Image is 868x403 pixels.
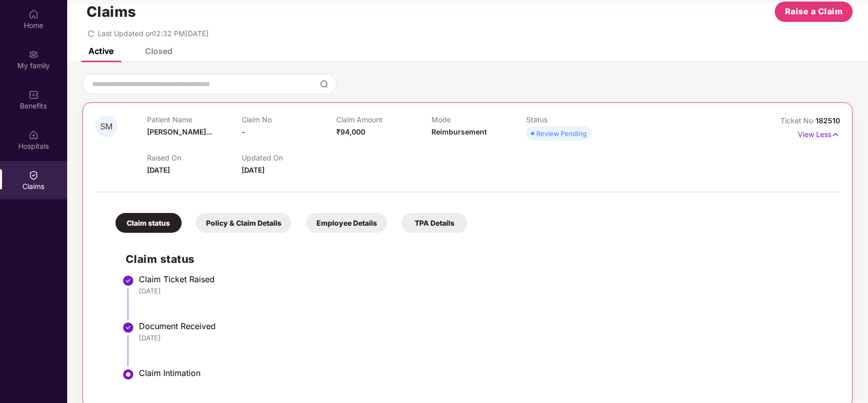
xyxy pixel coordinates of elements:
[126,251,830,267] h2: Claim status
[775,2,853,22] button: Raise a Claim
[785,5,843,18] span: Raise a Claim
[536,128,587,139] div: Review Pending
[139,286,830,295] div: [DATE]
[147,153,242,162] p: Raised On
[28,49,39,60] img: svg+xml;base64,PHN2ZyB3aWR0aD0iMjAiIGhlaWdodD0iMjAiIHZpZXdCb3g9IjAgMCAyMCAyMCIgZmlsbD0ibm9uZSIgeG...
[88,29,95,38] span: redo
[431,127,487,136] span: Reimbursement
[28,170,39,180] img: svg+xml;base64,PHN2ZyBpZD0iQ2xhaW0iIHhtbG5zPSJodHRwOi8vd3d3LnczLm9yZy8yMDAwL3N2ZyIgd2lkdGg9IjIwIi...
[816,116,840,125] span: 182510
[831,129,840,140] img: svg+xml;base64,PHN2ZyB4bWxucz0iaHR0cDovL3d3dy53My5vcmcvMjAwMC9zdmciIHdpZHRoPSIxNyIgaGVpZ2h0PSIxNy...
[28,130,39,140] img: svg+xml;base64,PHN2ZyBpZD0iSG9zcGl0YWxzIiB4bWxucz0iaHR0cDovL3d3dy53My5vcmcvMjAwMC9zdmciIHdpZHRoPS...
[431,115,526,124] p: Mode
[89,46,113,56] div: Active
[122,275,134,287] img: svg+xml;base64,PHN2ZyBpZD0iU3RlcC1Eb25lLTMyeDMyIiB4bWxucz0iaHR0cDovL3d3dy53My5vcmcvMjAwMC9zdmciIH...
[320,80,328,88] img: svg+xml;base64,PHN2ZyBpZD0iU2VhcmNoLTMyeDMyIiB4bWxucz0iaHR0cDovL3d3dy53My5vcmcvMjAwMC9zdmciIHdpZH...
[122,368,134,381] img: svg+xml;base64,PHN2ZyBpZD0iU3RlcC1BY3RpdmUtMzJ4MzIiIHhtbG5zPSJodHRwOi8vd3d3LnczLm9yZy8yMDAwL3N2Zy...
[147,127,212,136] span: [PERSON_NAME]...
[242,127,245,136] span: -
[336,127,365,136] span: ₹94,000
[86,3,136,20] h1: Claims
[145,46,172,56] div: Closed
[336,115,431,124] p: Claim Amount
[526,115,621,124] p: Status
[100,122,112,131] span: SM
[242,115,336,124] p: Claim No
[242,166,265,174] span: [DATE]
[139,333,830,342] div: [DATE]
[147,166,170,174] span: [DATE]
[28,9,39,19] img: svg+xml;base64,PHN2ZyBpZD0iSG9tZSIgeG1sbnM9Imh0dHA6Ly93d3cudzMub3JnLzIwMDAvc3ZnIiB3aWR0aD0iMjAiIG...
[139,274,830,284] div: Claim Ticket Raised
[780,116,816,125] span: Ticket No
[139,368,830,378] div: Claim Intimation
[115,213,182,233] div: Claim status
[242,153,336,162] p: Updated On
[196,213,292,233] div: Policy & Claim Details
[798,126,840,140] p: View Less
[401,213,468,233] div: TPA Details
[306,213,387,233] div: Employee Details
[139,321,830,331] div: Document Received
[28,90,39,100] img: svg+xml;base64,PHN2ZyBpZD0iQmVuZWZpdHMiIHhtbG5zPSJodHRwOi8vd3d3LnczLm9yZy8yMDAwL3N2ZyIgd2lkdGg9Ij...
[122,321,134,334] img: svg+xml;base64,PHN2ZyBpZD0iU3RlcC1Eb25lLTMyeDMyIiB4bWxucz0iaHR0cDovL3d3dy53My5vcmcvMjAwMC9zdmciIH...
[147,115,242,124] p: Patient Name
[98,29,209,38] span: Last Updated on 12:32 PM[DATE]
